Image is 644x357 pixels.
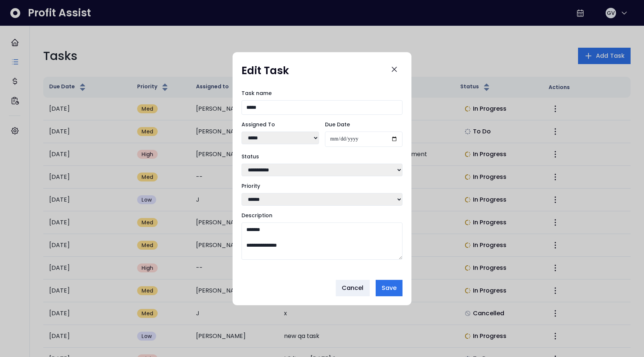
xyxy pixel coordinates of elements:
button: Cancel [336,280,370,296]
label: Status [241,153,402,161]
button: Close [386,61,402,78]
button: Save [376,280,402,296]
label: Assigned To [241,121,319,129]
label: Description [241,212,402,219]
label: Priority [241,182,402,190]
label: Due Date [325,121,402,129]
h1: Edit Task [241,64,289,78]
label: Task name [241,89,402,97]
span: Save [382,284,397,293]
span: Cancel [342,284,364,293]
